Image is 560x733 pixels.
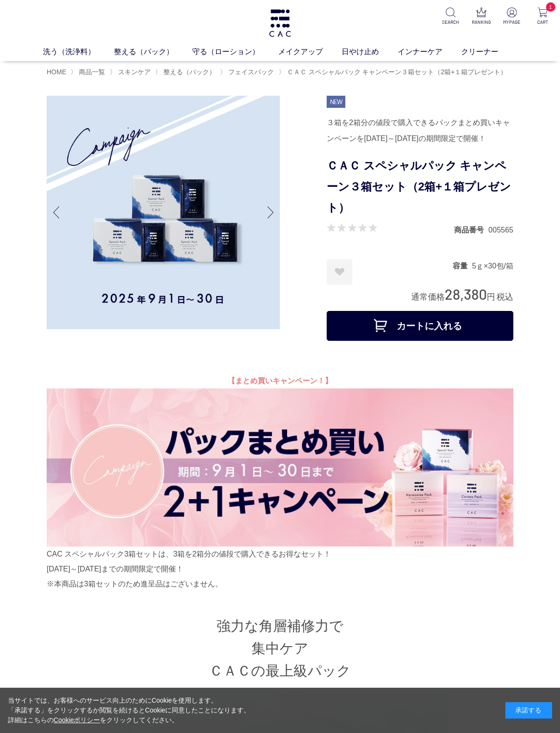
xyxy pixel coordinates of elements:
span: 通常価格 [411,292,445,302]
dt: 商品番号 [454,225,489,235]
a: スキンケア [116,68,151,76]
span: 28,380 [445,285,487,303]
p: RANKING [471,19,491,26]
a: 守る（ローション） [192,46,278,57]
a: ＣＡＣ スペシャルパック キャンペーン３箱セット（2箱+１箱プレゼント） [285,68,507,76]
a: 洗う（洗浄料） [43,46,114,57]
a: MYPAGE [502,7,522,26]
a: 日やけ止め [342,46,398,57]
span: 整える（パック） [163,68,216,76]
div: 承諾する [505,702,552,719]
a: RANKING [471,7,491,26]
dd: 005565 [489,225,513,235]
li: 〉 [220,68,276,77]
img: パックキャンペーン [47,388,513,547]
a: クリーナー [461,46,517,57]
div: 当サイトでは、お客様へのサービス向上のためにCookieを使用します。 「承諾する」をクリックするか閲覧を続けるとCookieに同意したことになります。 詳細はこちらの をクリックしてください。 [8,696,251,725]
a: 商品一覧 [77,68,105,76]
span: 1 [546,2,555,12]
a: 1 CART [533,7,553,26]
span: スキンケア [118,68,151,76]
p: MYPAGE [502,19,522,26]
a: お気に入りに登録する [327,259,352,285]
div: CAC スペシャルパック3箱セットは、3箱を2箱分の値段で購入できるお得なセット！ [DATE]～[DATE]までの期間限定で開催！ ※本商品は3箱セットのため進呈品はございません。 [47,374,513,592]
h2: 強力な角層補修力で 集中ケア ＣＡＣの最上級パック [47,615,513,682]
div: ３箱を2箱分の値段で購入できるパックまとめ買いキャンペーンを[DATE]～[DATE]の期間限定で開催！ [327,115,513,147]
span: 円 [487,292,495,302]
p: 【まとめ買いキャンペーン！】 [47,374,513,388]
span: 税込 [497,292,513,302]
button: カートに入れる [327,311,513,341]
a: フェイスパック [226,68,274,76]
p: CART [533,19,553,26]
a: インナーケア [398,46,461,57]
img: logo [268,9,292,37]
p: SEARCH [441,19,460,26]
li: 〉 [279,68,510,77]
img: ＣＡＣ スペシャルパック キャンペーン３箱セット（2箱+１箱プレゼント） [47,96,280,329]
a: メイクアップ [278,46,342,57]
li: 〉 [110,68,153,77]
li: 〉 [70,68,107,77]
h1: ＣＡＣ スペシャルパック キャンペーン３箱セット（2箱+１箱プレゼント） [327,155,513,218]
a: 整える（パック） [114,46,192,57]
dd: 5ｇ×30包/箱 [472,261,513,271]
a: Cookieポリシー [54,716,100,724]
a: 整える（パック） [161,68,216,76]
a: HOME [47,68,66,76]
a: SEARCH [441,7,460,26]
span: フェイスパック [228,68,274,76]
span: 商品一覧 [79,68,105,76]
dt: 容量 [453,261,472,271]
li: NEW [327,96,345,108]
span: ＣＡＣ スペシャルパック キャンペーン３箱セット（2箱+１箱プレゼント） [287,68,507,76]
li: 〉 [155,68,218,77]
